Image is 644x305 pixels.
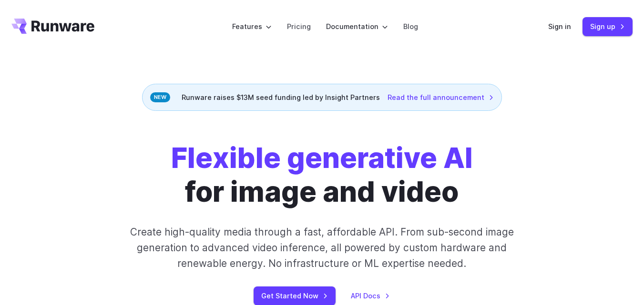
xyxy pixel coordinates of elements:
a: Blog [403,21,418,32]
label: Documentation [326,21,388,32]
label: Features [232,21,272,32]
a: Read the full announcement [388,92,494,103]
strong: Flexible generative AI [171,141,473,175]
a: Get Started Now [254,286,336,305]
a: Pricing [287,21,311,32]
a: Sign up [583,17,633,36]
div: Runware raises $13M seed funding led by Insight Partners [142,84,502,111]
a: Go to / [11,19,94,34]
a: Sign in [548,21,571,32]
a: API Docs [351,290,390,301]
p: Create high-quality media through a fast, affordable API. From sub-second image generation to adv... [123,224,521,272]
h1: for image and video [171,141,473,209]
